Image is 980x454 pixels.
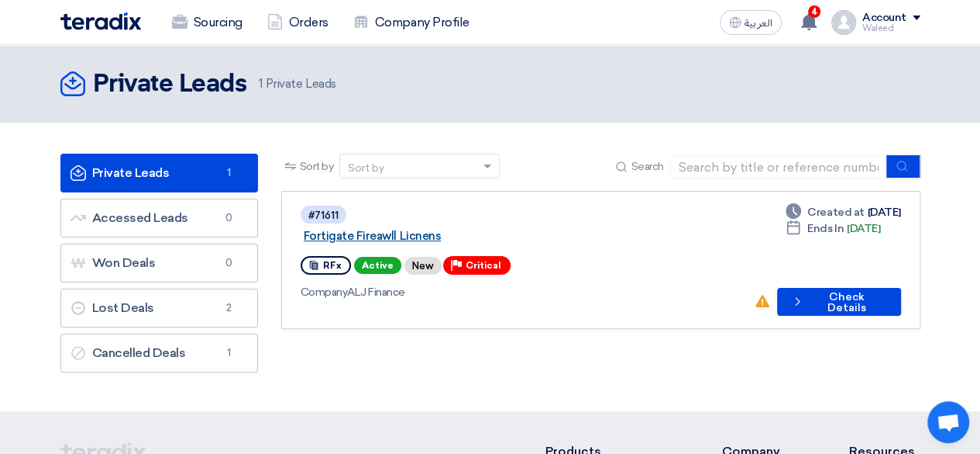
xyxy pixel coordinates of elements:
span: 1 [259,77,263,91]
button: العربية [720,10,782,35]
a: Cancelled Deals1 [60,334,258,373]
div: ALJ Finance [301,284,742,300]
div: Account [862,12,906,25]
a: Won Deals0 [60,244,258,282]
a: Accessed Leads0 [60,199,258,237]
span: 4 [808,5,820,18]
input: Search by title or reference number [670,155,887,178]
a: Sourcing [160,5,255,40]
a: Lost Deals2 [60,289,258,328]
span: Company [301,286,348,299]
div: New [404,257,442,275]
img: Teradix logo [60,12,141,30]
span: 0 [220,210,239,226]
span: 0 [220,255,239,271]
a: Orders [255,5,341,40]
span: 1 [220,165,239,181]
div: Waleed [862,24,920,33]
div: Sort by [348,160,384,176]
span: Private Leads [259,75,335,93]
div: #71611 [308,210,339,220]
a: Private Leads1 [60,154,258,192]
h2: Private Leads [93,69,247,100]
span: Active [354,257,401,274]
span: Ends In [807,220,844,237]
span: Critical [466,260,501,271]
div: [DATE] [786,204,900,220]
span: 1 [220,345,239,361]
div: [DATE] [786,220,880,237]
span: العربية [744,18,772,29]
span: Sort by [300,158,334,175]
span: RFx [323,260,342,271]
div: Open chat [927,401,969,443]
img: profile_test.png [831,10,856,35]
span: 2 [220,300,239,316]
a: Fortigate Fireawll Licnens [304,229,691,243]
span: Created at [807,204,864,220]
button: Check Details [777,288,901,316]
a: Company Profile [341,5,482,40]
span: Search [631,158,663,175]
